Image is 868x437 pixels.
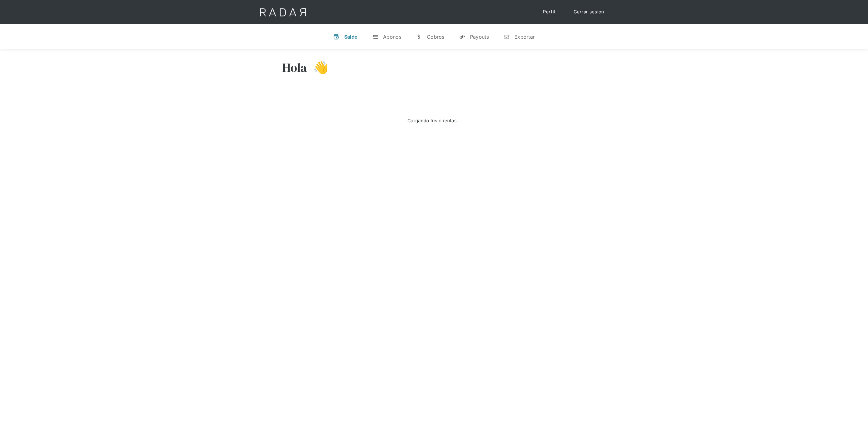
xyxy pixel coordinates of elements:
div: Cobros [427,34,444,40]
a: Perfil [537,6,561,18]
div: t [372,34,378,40]
div: Exportar [514,34,535,40]
div: Payouts [470,34,489,40]
h3: 👋 [307,60,328,75]
a: Cerrar sesión [568,6,610,18]
div: Saldo [344,34,358,40]
div: y [459,34,465,40]
div: Cargando tus cuentas... [407,117,461,124]
div: w [416,34,422,40]
div: Abonos [383,34,401,40]
h3: Hola [282,60,307,75]
div: n [503,34,509,40]
div: v [333,34,339,40]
